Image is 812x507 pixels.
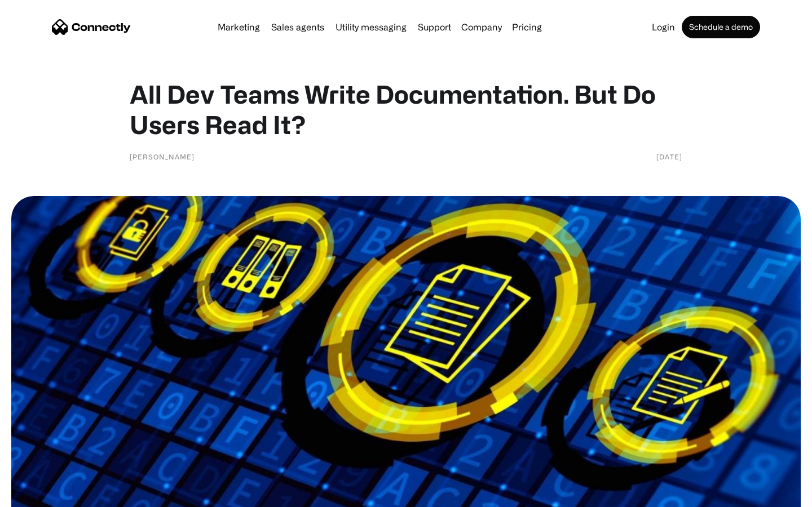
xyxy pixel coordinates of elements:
[267,23,329,32] a: Sales agents
[413,23,456,32] a: Support
[461,19,502,35] div: Company
[11,487,68,503] aside: Language selected: English
[213,23,264,32] a: Marketing
[130,79,682,140] h1: All Dev Teams Write Documentation. But Do Users Read It?
[656,151,682,162] div: [DATE]
[331,23,411,32] a: Utility messaging
[130,151,195,162] div: [PERSON_NAME]
[647,23,679,32] a: Login
[682,16,760,38] a: Schedule a demo
[52,19,131,35] a: home
[507,23,546,32] a: Pricing
[458,19,505,35] div: Company
[23,487,68,503] ul: Language list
